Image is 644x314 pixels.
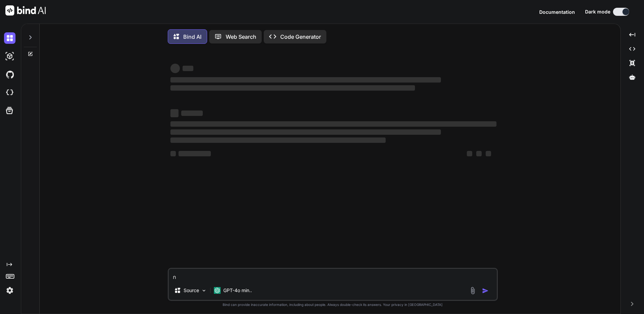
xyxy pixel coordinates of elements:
[476,151,482,156] span: ‌
[585,8,610,15] span: Dark mode
[4,51,15,62] img: darkAi-studio
[4,87,15,98] img: cloudideIcon
[170,121,496,127] span: ‌
[5,5,46,15] img: Bind AI
[4,32,15,44] img: darkChat
[539,8,575,15] button: Documentation
[223,287,252,294] p: GPT-4o min..
[201,288,207,293] img: Pick Models
[214,287,221,294] img: GPT-4o mini
[170,137,386,143] span: ‌
[226,33,256,41] p: Web Search
[539,9,575,15] span: Documentation
[482,287,489,294] img: icon
[179,151,211,156] span: ‌
[170,109,179,117] span: ‌
[168,302,498,307] p: Bind can provide inaccurate information, including about people. Always double-check its answers....
[469,287,477,294] img: attachment
[170,77,441,83] span: ‌
[184,287,199,294] p: Source
[170,151,176,156] span: ‌
[183,66,193,71] span: ‌
[486,151,491,156] span: ‌
[181,111,203,116] span: ‌
[170,85,415,91] span: ‌
[170,129,441,135] span: ‌
[4,285,15,296] img: settings
[467,151,472,156] span: ‌
[169,269,497,281] textarea: ก
[170,64,180,73] span: ‌
[4,69,15,80] img: githubDark
[280,33,321,41] p: Code Generator
[183,33,201,41] p: Bind AI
